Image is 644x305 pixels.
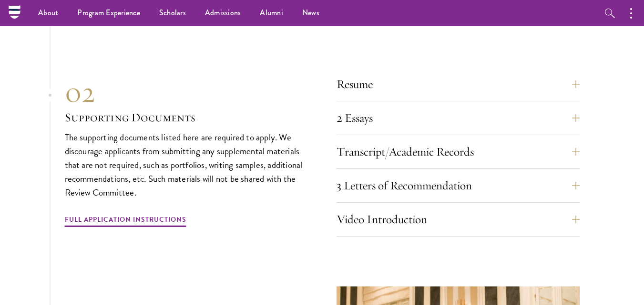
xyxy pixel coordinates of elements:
h3: Supporting Documents [65,109,308,126]
button: 2 Essays [337,107,580,129]
button: Transcript/Academic Records [337,140,580,163]
button: Video Introduction [337,208,580,231]
button: 3 Letters of Recommendation [337,174,580,197]
div: 02 [65,75,308,109]
button: Resume [337,73,580,96]
p: The supporting documents listed here are required to apply. We discourage applicants from submitt... [65,130,308,199]
a: Full Application Instructions [65,214,186,228]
